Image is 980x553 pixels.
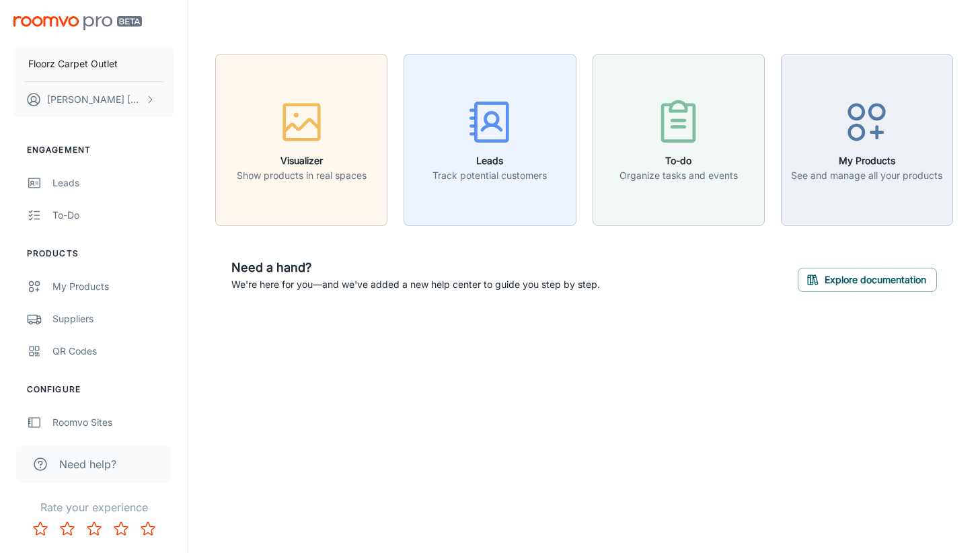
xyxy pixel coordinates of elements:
h6: Leads [432,153,547,168]
div: Suppliers [52,311,174,326]
p: Organize tasks and events [619,168,738,183]
p: We're here for you—and we've added a new help center to guide you step by step. [231,277,600,292]
div: QR Codes [52,344,174,359]
a: LeadsTrack potential customers [404,133,576,146]
p: Floorz Carpet Outlet [28,57,118,71]
p: See and manage all your products [791,168,942,183]
button: Floorz Carpet Outlet [13,46,174,81]
button: LeadsTrack potential customers [404,54,576,226]
p: Track potential customers [432,168,547,183]
p: Show products in real spaces [237,168,367,183]
a: Explore documentation [798,272,937,286]
button: [PERSON_NAME] [PERSON_NAME] [13,82,174,117]
h6: Need a hand? [231,258,600,277]
div: To-do [52,208,174,223]
div: Leads [52,176,174,190]
a: My ProductsSee and manage all your products [781,133,953,146]
img: Roomvo PRO Beta [13,16,142,30]
div: My Products [52,279,174,294]
p: [PERSON_NAME] [PERSON_NAME] [47,92,142,107]
a: To-doOrganize tasks and events [593,133,765,146]
button: To-doOrganize tasks and events [593,54,765,226]
button: My ProductsSee and manage all your products [781,54,953,226]
h6: Visualizer [237,153,367,168]
h6: To-do [619,153,738,168]
button: Explore documentation [798,268,937,292]
button: VisualizerShow products in real spaces [215,54,387,226]
h6: My Products [791,153,942,168]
